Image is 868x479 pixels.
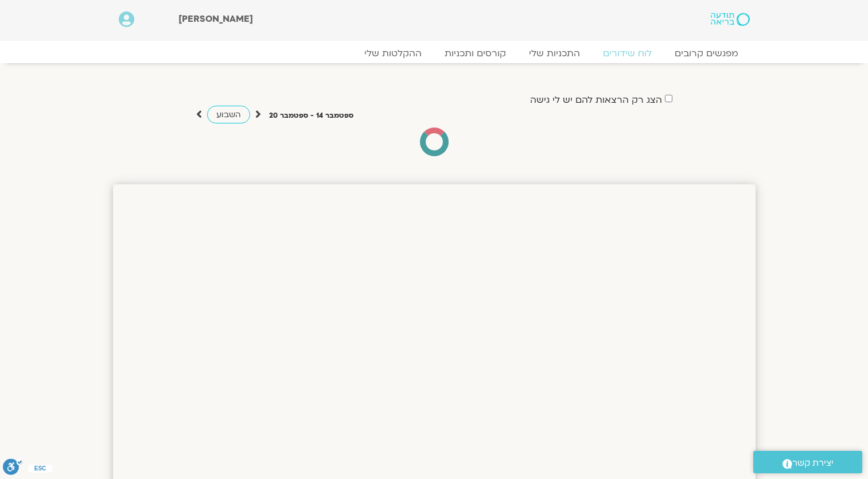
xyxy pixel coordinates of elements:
a: קורסים ותכניות [433,48,517,59]
a: יצירת קשר [753,451,862,473]
a: לוח שידורים [591,48,663,59]
a: השבוע [207,106,250,123]
label: הצג רק הרצאות להם יש לי גישה [530,95,662,105]
nav: Menu [119,48,750,59]
span: השבוע [216,109,241,120]
a: התכניות שלי [517,48,591,59]
span: יצירת קשר [792,455,834,471]
a: מפגשים קרובים [663,48,750,59]
span: [PERSON_NAME] [178,13,253,25]
p: ספטמבר 14 - ספטמבר 20 [269,110,353,122]
a: ההקלטות שלי [353,48,433,59]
